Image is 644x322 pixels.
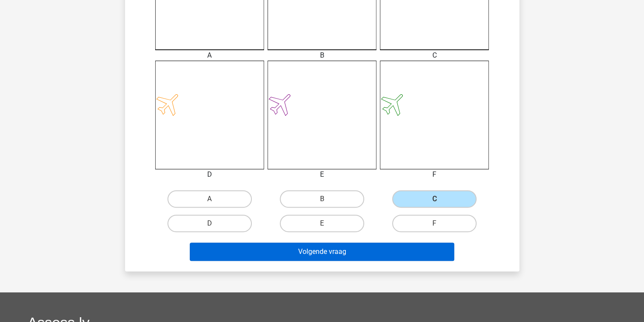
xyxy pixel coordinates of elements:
div: B [261,50,383,61]
div: F [373,169,495,180]
div: D [149,169,271,180]
label: C [392,190,477,208]
div: A [149,50,271,61]
button: Volgende vraag [190,243,454,261]
label: A [167,190,252,208]
label: F [392,215,477,232]
label: D [167,215,252,232]
label: E [280,215,364,232]
div: E [261,169,383,180]
div: C [373,50,495,61]
label: B [280,190,364,208]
